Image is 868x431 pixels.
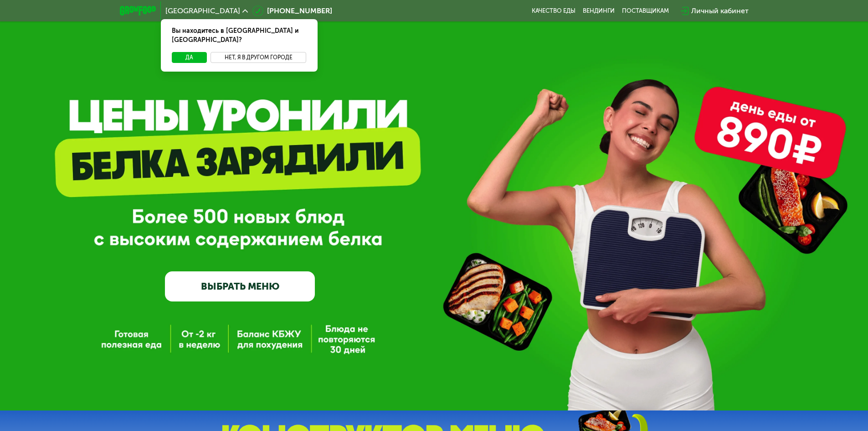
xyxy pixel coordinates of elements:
div: поставщикам [622,7,669,15]
button: Нет, я в другом городе [211,52,307,63]
button: Да [172,52,207,63]
a: Качество еды [532,7,575,15]
a: ВЫБРАТЬ МЕНЮ [165,271,315,301]
span: [GEOGRAPHIC_DATA] [165,7,240,15]
div: Личный кабинет [691,5,749,16]
a: Вендинги [583,7,615,15]
a: [PHONE_NUMBER] [252,5,332,16]
div: Вы находитесь в [GEOGRAPHIC_DATA] и [GEOGRAPHIC_DATA]? [161,19,318,52]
